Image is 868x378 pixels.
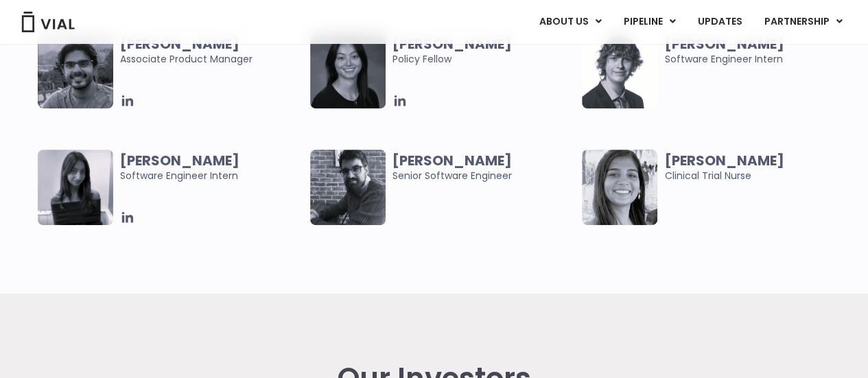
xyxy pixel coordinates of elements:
span: Policy Fellow [392,36,576,67]
span: Software Engineer Intern [664,36,847,67]
img: Smiling woman named Deepa [582,150,657,225]
img: Headshot of smiling man named Abhinav [38,33,113,108]
img: Vial Logo [21,12,75,32]
b: [PERSON_NAME] [120,151,239,170]
b: [PERSON_NAME] [664,151,784,170]
b: [PERSON_NAME] [664,34,784,54]
b: [PERSON_NAME] [120,34,239,54]
span: Senior Software Engineer [392,153,576,183]
img: Smiling woman named Claudia [310,33,386,108]
span: Clinical Trial Nurse [664,153,847,183]
span: Software Engineer Intern [120,153,303,183]
a: PIPELINEMenu Toggle [613,10,686,34]
b: [PERSON_NAME] [392,34,512,54]
a: PARTNERSHIPMenu Toggle [753,10,854,34]
a: UPDATES [687,10,753,34]
img: Smiling man named Dugi Surdulli [310,150,386,225]
span: Associate Product Manager [120,36,303,67]
b: [PERSON_NAME] [392,151,512,170]
a: ABOUT USMenu Toggle [528,10,612,34]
